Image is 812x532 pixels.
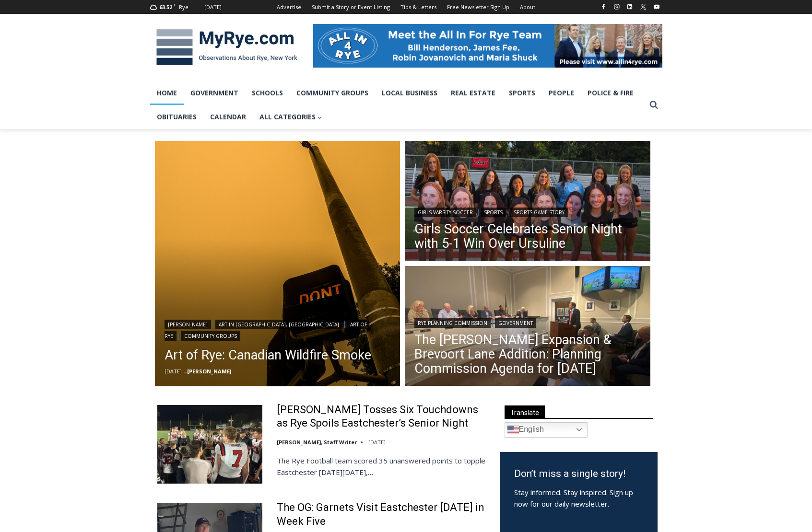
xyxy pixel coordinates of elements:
div: | [414,316,641,328]
a: Home [150,81,184,105]
span: 63.52 [159,3,172,11]
span: – [184,368,187,375]
a: Schools [245,81,290,105]
span: F [174,2,176,7]
div: | | | [165,318,391,341]
a: Sports Game Story [510,208,568,217]
p: The Rye Football team scored 35 unanswered points to topple Eastchester [DATE][DATE],… [277,455,487,478]
a: People [542,81,581,105]
img: MyRye.com [150,23,304,72]
a: YouTube [651,1,662,12]
img: (PHOTO: The 2025 Rye Girls Soccer seniors. L to R: Parker Calhoun, Claire Curran, Alessia MacKinn... [405,141,650,264]
a: Calendar [203,105,253,129]
a: Facebook [598,1,609,12]
a: Real Estate [444,81,502,105]
nav: Primary Navigation [150,81,645,129]
div: Rye [179,3,188,12]
h3: Don’t miss a single story! [514,466,643,482]
img: [PHOTO: Canadian Wildfire Smoke. Few ventured out unmasked as the skies turned an eerie orange in... [155,141,400,386]
a: The OG: Garnets Visit Eastchester [DATE] in Week Five [277,501,487,528]
span: Translate [505,405,545,418]
a: Sports [502,81,542,105]
a: Instagram [611,1,623,12]
img: Miller Tosses Six Touchdowns as Rye Spoils Eastchester’s Senior Night [157,405,262,484]
a: Read More Girls Soccer Celebrates Senior Night with 5-1 Win Over Ursuline [405,141,650,264]
a: Art in [GEOGRAPHIC_DATA], [GEOGRAPHIC_DATA] [215,320,342,329]
a: Girls Varsity Soccer [414,208,476,217]
a: Art of Rye: Canadian Wildfire Smoke [165,346,391,365]
a: Read More Art of Rye: Canadian Wildfire Smoke [155,141,400,386]
div: | | [414,206,641,217]
a: Government [184,81,245,105]
time: [DATE] [368,439,386,446]
img: en [507,424,519,436]
a: English [505,422,588,438]
a: Government [495,318,536,328]
a: Read More The Osborn Expansion & Brevoort Lane Addition: Planning Commission Agenda for Tuesday, ... [405,266,650,389]
a: [PERSON_NAME] Tosses Six Touchdowns as Rye Spoils Eastchester’s Senior Night [277,403,487,430]
a: Sports [481,208,506,217]
a: Rye Planning Commission [414,318,491,328]
a: X [637,1,649,12]
img: All in for Rye [313,24,662,67]
a: Community Groups [290,81,375,105]
a: Art of Rye [165,320,367,341]
div: [DATE] [204,3,222,12]
a: All Categories [253,105,329,129]
button: View Search Form [645,96,662,114]
span: All Categories [259,112,322,122]
a: Community Groups [181,331,240,341]
a: Police & Fire [581,81,640,105]
a: [PERSON_NAME] [187,368,231,375]
a: The [PERSON_NAME] Expansion & Brevoort Lane Addition: Planning Commission Agenda for [DATE] [414,333,641,376]
a: Linkedin [624,1,635,12]
a: [PERSON_NAME], Staff Writer [277,439,357,446]
img: (PHOTO: The Osborn CEO Matt Anderson speaking at the Rye Planning Commission public hearing on Se... [405,266,650,389]
a: Girls Soccer Celebrates Senior Night with 5-1 Win Over Ursuline [414,222,641,251]
a: Obituaries [150,105,203,129]
a: Local Business [375,81,444,105]
p: Stay informed. Stay inspired. Sign up now for our daily newsletter. [514,486,643,509]
a: [PERSON_NAME] [165,320,211,329]
time: [DATE] [165,368,182,375]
